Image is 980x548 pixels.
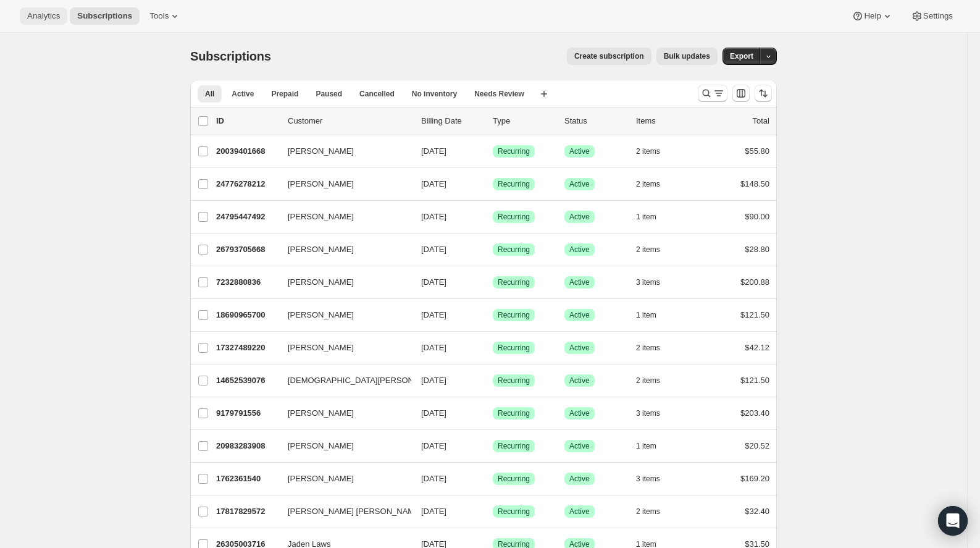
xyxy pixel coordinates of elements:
[280,174,404,194] button: [PERSON_NAME]
[498,146,530,156] span: Recurring
[636,277,660,287] span: 3 items
[698,85,727,102] button: Search and filter results
[569,277,590,287] span: Active
[498,310,530,320] span: Recurring
[636,437,670,455] button: 1 item
[216,211,278,223] p: 24795447492
[280,371,404,390] button: [DEMOGRAPHIC_DATA][PERSON_NAME]
[636,372,674,389] button: 2 items
[569,310,590,320] span: Active
[755,85,772,102] button: Sort the results
[636,474,660,484] span: 3 items
[745,146,769,156] span: $55.80
[70,7,140,25] button: Subscriptions
[864,11,881,21] span: Help
[421,507,446,516] span: [DATE]
[569,507,590,516] span: Active
[636,208,670,226] button: 1 item
[732,85,750,102] button: Customize table column order and visibility
[636,441,656,451] span: 1 item
[280,502,404,521] button: [PERSON_NAME] [PERSON_NAME]
[421,441,446,450] span: [DATE]
[288,178,354,190] span: [PERSON_NAME]
[216,175,769,193] div: 24776278212[PERSON_NAME][DATE]SuccessRecurringSuccessActive2 items$148.50
[498,507,530,516] span: Recurring
[288,309,354,321] span: [PERSON_NAME]
[636,115,698,127] div: Items
[636,405,674,422] button: 3 items
[288,473,354,485] span: [PERSON_NAME]
[216,274,769,291] div: 7232880836[PERSON_NAME][DATE]SuccessRecurringSuccessActive3 items$200.88
[745,245,769,254] span: $28.80
[844,7,900,25] button: Help
[288,342,354,354] span: [PERSON_NAME]
[636,376,660,386] span: 2 items
[216,440,278,452] p: 20983283908
[498,179,530,189] span: Recurring
[205,89,214,99] span: All
[216,505,278,518] p: 17817829572
[216,407,278,419] p: 9179791556
[421,277,446,287] span: [DATE]
[216,473,278,485] p: 1762361540
[280,207,404,227] button: [PERSON_NAME]
[656,48,718,65] button: Bulk updates
[216,470,769,487] div: 1762361540[PERSON_NAME][DATE]SuccessRecurringSuccessActive3 items$169.20
[421,376,446,385] span: [DATE]
[216,309,278,321] p: 18690965700
[569,212,590,222] span: Active
[216,503,769,520] div: 17817829572[PERSON_NAME] [PERSON_NAME][DATE]SuccessRecurringSuccessActive2 items$32.40
[569,376,590,386] span: Active
[569,245,590,255] span: Active
[740,277,769,287] span: $200.88
[421,343,446,352] span: [DATE]
[271,89,298,99] span: Prepaid
[142,7,188,25] button: Tools
[569,474,590,484] span: Active
[421,212,446,221] span: [DATE]
[288,243,354,256] span: [PERSON_NAME]
[564,115,626,127] p: Status
[421,408,446,418] span: [DATE]
[190,49,271,63] span: Subscriptions
[232,89,254,99] span: Active
[636,274,674,291] button: 3 items
[730,51,753,61] span: Export
[740,179,769,188] span: $148.50
[636,343,660,353] span: 2 items
[421,474,446,483] span: [DATE]
[636,245,660,255] span: 2 items
[923,11,953,21] span: Settings
[636,143,674,160] button: 2 items
[421,310,446,319] span: [DATE]
[567,48,651,65] button: Create subscription
[216,115,278,127] p: ID
[938,506,968,536] div: Open Intercom Messenger
[740,376,769,385] span: $121.50
[722,48,761,65] button: Export
[474,89,524,99] span: Needs Review
[421,179,446,188] span: [DATE]
[280,403,404,423] button: [PERSON_NAME]
[636,503,674,520] button: 2 items
[288,276,354,289] span: [PERSON_NAME]
[359,89,395,99] span: Cancelled
[636,470,674,487] button: 3 items
[569,146,590,156] span: Active
[421,146,446,156] span: [DATE]
[27,11,60,21] span: Analytics
[280,240,404,259] button: [PERSON_NAME]
[288,440,354,452] span: [PERSON_NAME]
[149,11,169,21] span: Tools
[636,212,656,222] span: 1 item
[636,408,660,418] span: 3 items
[288,374,443,387] span: [DEMOGRAPHIC_DATA][PERSON_NAME]
[216,437,769,455] div: 20983283908[PERSON_NAME][DATE]SuccessRecurringSuccessActive1 item$20.52
[216,374,278,387] p: 14652539076
[740,474,769,483] span: $169.20
[636,310,656,320] span: 1 item
[216,145,278,158] p: 20039401668
[569,408,590,418] span: Active
[636,306,670,324] button: 1 item
[745,507,769,516] span: $32.40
